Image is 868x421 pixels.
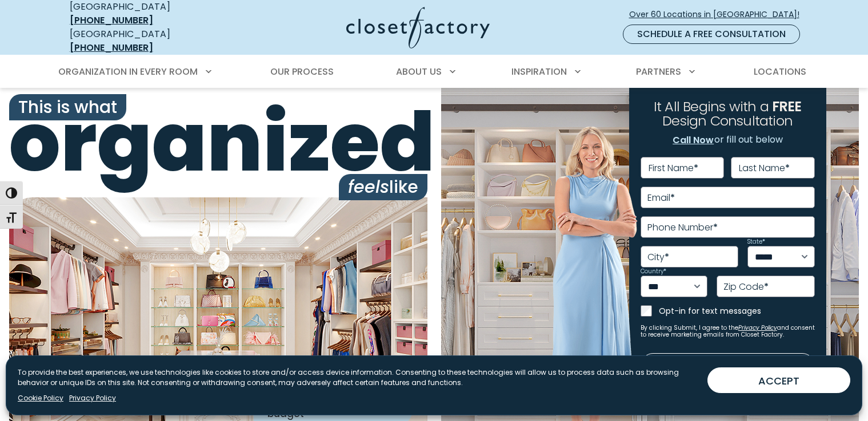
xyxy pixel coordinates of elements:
a: Call Now [672,133,714,148]
span: like [339,174,427,200]
label: State [747,239,765,245]
a: [PHONE_NUMBER] [70,41,153,54]
span: Our Process [270,65,334,78]
span: FREE [772,97,802,116]
span: organized [9,102,427,183]
button: ACCEPT [707,367,850,393]
a: Privacy Policy [69,393,116,403]
a: [PHONE_NUMBER] [70,14,153,27]
nav: Primary Menu [50,56,818,88]
span: It All Begins with a [654,97,769,116]
span: Design Consultation [662,112,793,131]
label: Email [647,193,675,203]
label: Opt-in for text messages [659,305,815,317]
i: feels [348,175,389,199]
p: To provide the best experiences, we use technologies like cookies to store and/or access device i... [18,367,698,388]
div: [GEOGRAPHIC_DATA] [70,27,235,55]
a: Privacy Policy [738,323,777,332]
span: Inspiration [511,65,567,78]
a: Over 60 Locations in [GEOGRAPHIC_DATA]! [629,5,809,25]
label: City [647,253,669,262]
span: Locations [754,65,806,78]
label: First Name [649,164,698,173]
span: Partners [636,65,681,78]
a: Cookie Policy [18,393,63,403]
label: Zip Code [723,282,769,292]
p: or fill out below [672,133,783,148]
label: Last Name [739,164,790,173]
img: Closet Factory Logo [346,7,490,48]
label: Country [641,269,666,274]
span: Organization in Every Room [58,65,198,78]
button: Submit [641,353,815,378]
span: Over 60 Locations in [GEOGRAPHIC_DATA]! [629,9,809,21]
label: Phone Number [647,223,718,232]
span: About Us [396,65,442,78]
small: By clicking Submit, I agree to the and consent to receive marketing emails from Closet Factory. [641,325,815,338]
a: Schedule a Free Consultation [623,25,800,44]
